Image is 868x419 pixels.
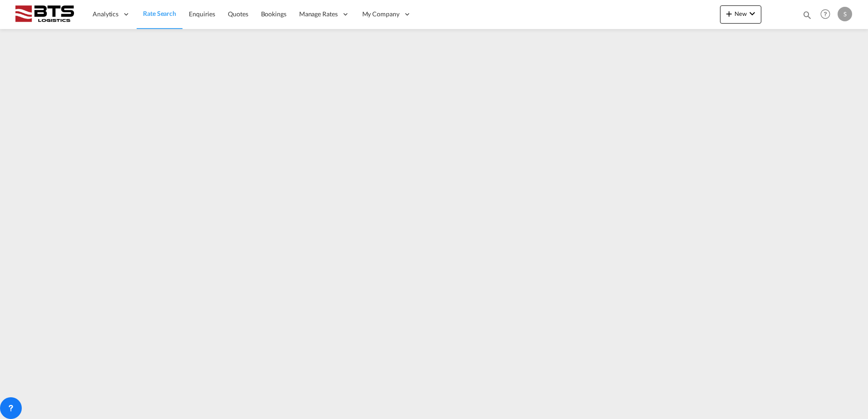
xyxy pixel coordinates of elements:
[818,6,838,23] div: Help
[838,7,852,21] div: S
[362,10,399,19] span: My Company
[189,10,215,18] span: Enquiries
[720,5,761,24] button: icon-plus 400-fgNewicon-chevron-down
[802,10,812,20] md-icon: icon-magnify
[261,10,286,18] span: Bookings
[143,10,176,17] span: Rate Search
[724,10,758,17] span: New
[93,10,118,19] span: Analytics
[228,10,248,18] span: Quotes
[818,6,833,22] span: Help
[802,10,812,24] div: icon-magnify
[299,10,338,19] span: Manage Rates
[14,4,75,24] img: cdcc71d0be7811ed9adfbf939d2aa0e8.png
[747,8,758,19] md-icon: icon-chevron-down
[724,8,735,19] md-icon: icon-plus 400-fg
